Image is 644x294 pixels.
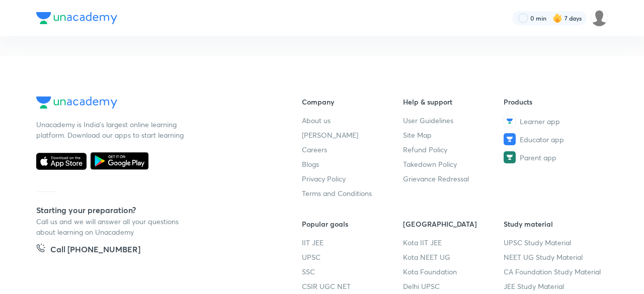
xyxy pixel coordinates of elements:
[403,159,504,169] a: Takedown Policy
[50,243,140,257] h5: Call [PHONE_NUMBER]
[36,243,140,257] a: Call [PHONE_NUMBER]
[302,188,403,199] a: Terms and Conditions
[302,252,403,262] a: UPSC
[302,219,403,229] h6: Popular goals
[36,119,187,140] p: Unacademy is India’s largest online learning platform. Download our apps to start learning
[504,237,605,248] a: UPSC Study Material
[403,237,504,248] a: Kota IIT JEE
[403,266,504,277] a: Kota Foundation
[403,281,504,291] a: Delhi UPSC
[504,133,516,145] img: Educator app
[302,281,403,291] a: CSIR UGC NET
[504,151,516,163] img: Parent app
[504,281,605,291] a: JEE Study Material
[504,266,605,277] a: CA Foundation Study Material
[302,96,403,107] h6: Company
[520,152,556,163] span: Parent app
[302,237,403,248] a: IIT JEE
[302,115,403,126] a: About us
[302,159,403,169] a: Blogs
[504,252,605,262] a: NEET UG Study Material
[36,96,270,111] a: Company Logo
[36,216,187,237] p: Call us and we will answer all your questions about learning on Unacademy
[302,130,403,140] a: [PERSON_NAME]
[552,13,562,23] img: streak
[504,115,516,127] img: Learner app
[520,134,564,145] span: Educator app
[403,252,504,262] a: Kota NEET UG
[302,173,403,184] a: Privacy Policy
[36,12,117,24] img: Company Logo
[302,144,327,155] span: Careers
[403,219,504,229] h6: [GEOGRAPHIC_DATA]
[504,133,605,145] a: Educator app
[36,204,270,216] h5: Starting your preparation?
[302,144,403,155] a: Careers
[403,144,504,155] a: Refund Policy
[403,115,504,126] a: User Guidelines
[403,96,504,107] h6: Help & support
[504,115,605,127] a: Learner app
[504,219,605,229] h6: Study material
[36,96,117,109] img: Company Logo
[520,116,560,127] span: Learner app
[403,173,504,184] a: Grievance Redressal
[504,151,605,163] a: Parent app
[403,130,504,140] a: Site Map
[302,266,403,277] a: SSC
[591,10,608,27] img: SAKSHI AGRAWAL
[504,96,605,107] h6: Products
